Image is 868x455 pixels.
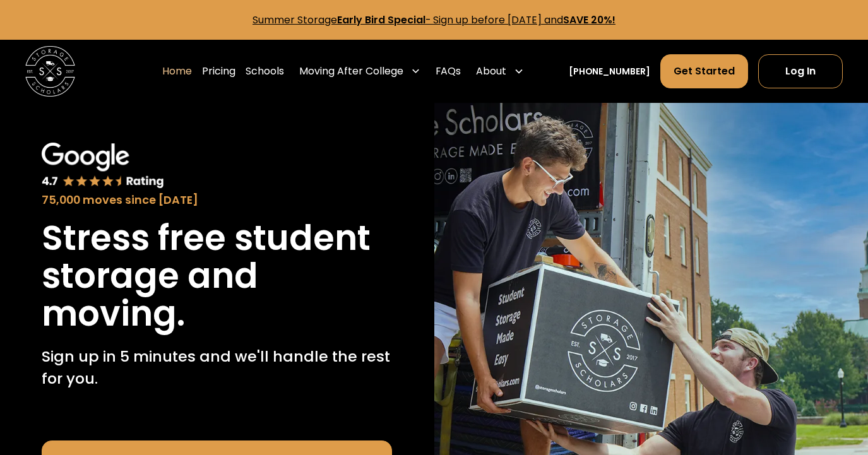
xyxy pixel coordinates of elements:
[563,13,615,27] strong: SAVE 20%!
[25,46,75,96] img: Storage Scholars main logo
[246,54,284,89] a: Schools
[42,345,392,390] p: Sign up in 5 minutes and we'll handle the rest for you.
[660,54,748,88] a: Get Started
[471,54,529,89] div: About
[758,54,843,88] a: Log In
[42,143,164,189] img: Google 4.7 star rating
[253,13,615,27] a: Summer StorageEarly Bird Special- Sign up before [DATE] andSAVE 20%!
[569,65,650,78] a: [PHONE_NUMBER]
[337,13,425,27] strong: Early Bird Special
[42,219,392,333] h1: Stress free student storage and moving.
[202,54,235,89] a: Pricing
[162,54,192,89] a: Home
[476,64,506,79] div: About
[25,46,75,96] a: home
[436,54,461,89] a: FAQs
[294,54,426,89] div: Moving After College
[42,192,392,209] div: 75,000 moves since [DATE]
[299,64,403,79] div: Moving After College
